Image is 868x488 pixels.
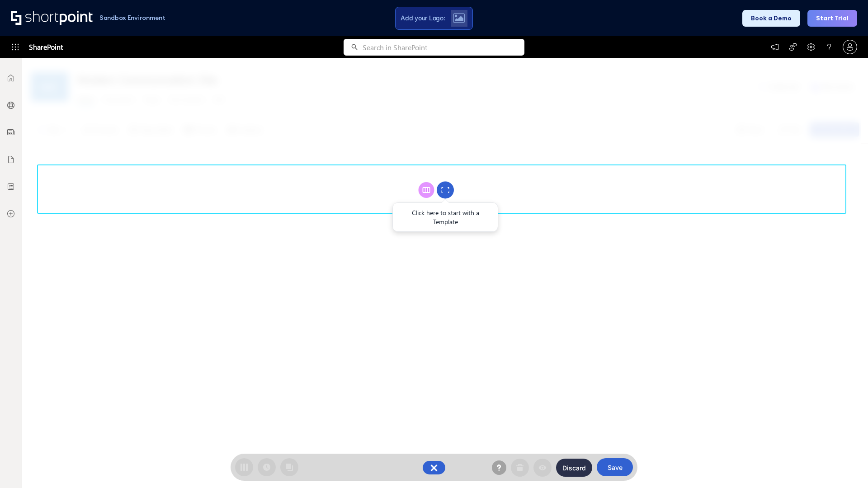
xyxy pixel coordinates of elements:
[453,13,465,23] img: Upload logo
[807,10,857,27] button: Start Trial
[597,458,633,476] button: Save
[556,459,592,477] button: Discard
[99,15,165,20] h1: Sandbox Environment
[29,36,63,58] span: SharePoint
[742,10,800,27] button: Book a Demo
[823,445,868,488] iframe: Chat Widget
[401,14,445,22] span: Add your Logo:
[363,39,524,56] input: Search in SharePoint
